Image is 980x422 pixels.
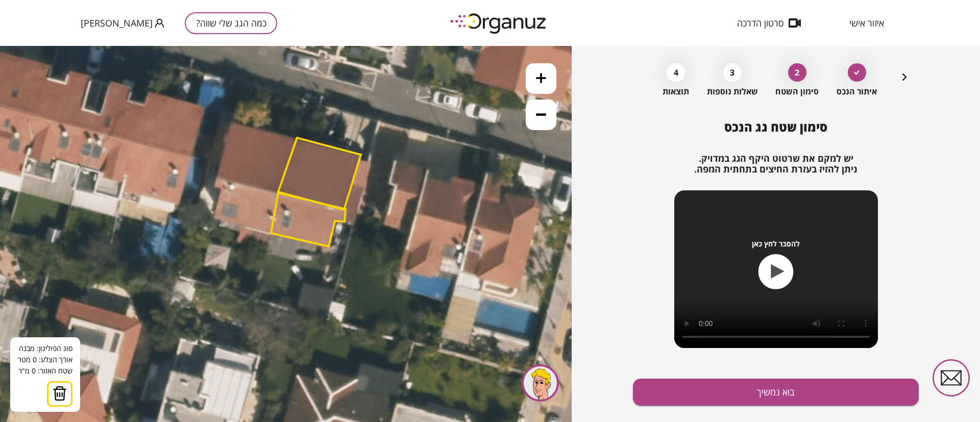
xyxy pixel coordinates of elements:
[752,239,800,248] span: להסבר לחץ כאן
[443,9,555,37] img: logo
[849,18,884,28] span: איזור אישי
[53,340,67,355] img: trash.svg
[185,12,277,34] button: כמה הגג שלי שווה?
[724,118,827,135] span: סימון שטח גג הנכס
[81,18,153,28] span: [PERSON_NAME]
[18,320,30,330] span: מ"ּר
[18,309,31,318] span: מטר
[32,320,36,330] span: 0
[663,87,689,96] span: תוצאות
[722,18,816,28] button: סרטון הדרכה
[38,320,72,330] span: שטח האזור:
[37,297,72,307] span: סוג הפוליגון:
[667,63,685,82] div: 4
[775,87,819,96] span: סימון השטח
[81,17,164,30] button: [PERSON_NAME]
[837,87,877,96] span: איתור הנכס
[19,297,35,307] span: מבנה
[788,63,806,82] div: 2
[707,87,758,96] span: שאלות נוספות
[33,309,37,318] span: 0
[633,153,919,175] h2: יש למקם את שרטוט היקף הגג במדויק. ניתן להזיז בעזרת החיצים בתחתית המפה.
[834,18,899,28] button: איזור אישי
[633,379,919,406] button: בוא נמשיך
[737,18,783,28] span: סרטון הדרכה
[723,63,742,82] div: 3
[39,309,72,318] span: אורך הצלע:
